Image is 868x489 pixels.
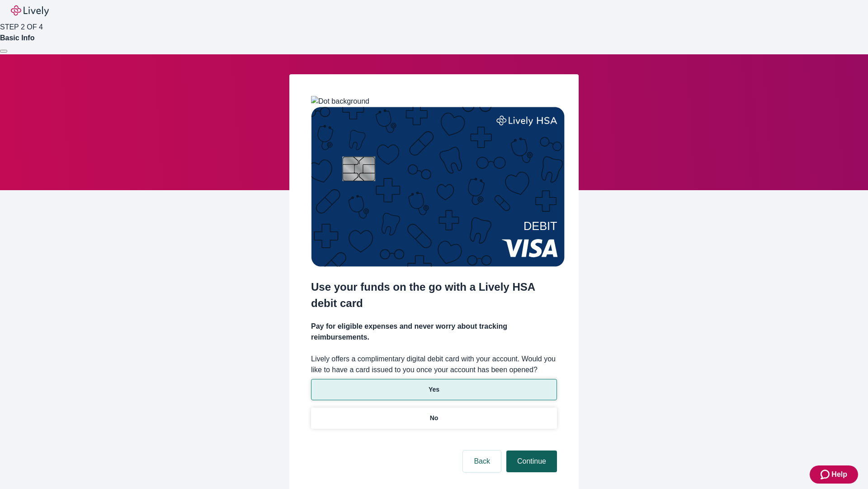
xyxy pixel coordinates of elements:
[429,385,439,394] p: Yes
[311,407,557,429] button: No
[506,451,557,472] button: Continue
[311,107,565,267] img: Debit card
[463,451,501,472] button: Back
[430,413,439,423] p: No
[311,279,557,312] h2: Use your funds on the go with a Lively HSA debit card
[311,321,557,343] h4: Pay for eligible expenses and never worry about tracking reimbursements.
[831,469,847,480] span: Help
[821,469,831,480] svg: Zendesk support icon
[11,5,49,16] img: Lively
[810,465,858,484] button: Zendesk support iconHelp
[311,96,369,107] img: Dot background
[311,379,557,400] button: Yes
[311,354,557,375] label: Lively offers a complimentary digital debit card with your account. Would you like to have a card...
